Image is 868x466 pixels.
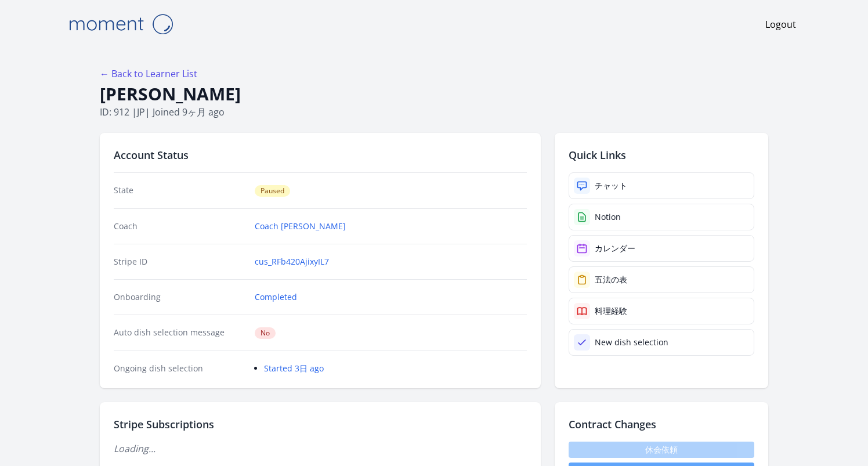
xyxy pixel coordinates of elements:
[137,106,145,118] span: jp
[255,291,297,303] a: Completed
[595,337,668,348] div: New dish selection
[255,327,276,339] span: No
[114,256,245,268] dt: Stripe ID
[595,305,627,317] div: 料理経験
[255,256,329,268] a: cus_RFb420AjixyIL7
[114,442,527,456] p: Loading...
[595,211,621,223] div: Notion
[114,363,245,374] dt: Ongoing dish selection
[63,9,179,39] img: Moment
[569,204,754,230] a: Notion
[100,83,768,105] h1: [PERSON_NAME]
[114,185,245,197] dt: State
[264,363,324,374] a: Started 3日 ago
[569,416,754,432] h2: Contract Changes
[100,105,768,119] p: ID: 912 | | Joined 9ヶ月 ago
[255,185,290,197] span: Paused
[595,243,635,254] div: カレンダー
[765,17,796,31] a: Logout
[114,147,527,163] h2: Account Status
[114,416,527,432] h2: Stripe Subscriptions
[569,235,754,262] a: カレンダー
[114,327,245,339] dt: Auto dish selection message
[114,221,245,232] dt: Coach
[569,266,754,293] a: 五法の表
[114,291,245,303] dt: Onboarding
[255,221,346,232] a: Coach [PERSON_NAME]
[569,147,754,163] h2: Quick Links
[569,298,754,324] a: 料理経験
[595,274,627,286] div: 五法の表
[100,67,197,80] a: ← Back to Learner List
[569,442,754,458] span: 休会依頼
[595,180,627,192] div: チャット
[569,172,754,199] a: チャット
[569,329,754,356] a: New dish selection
